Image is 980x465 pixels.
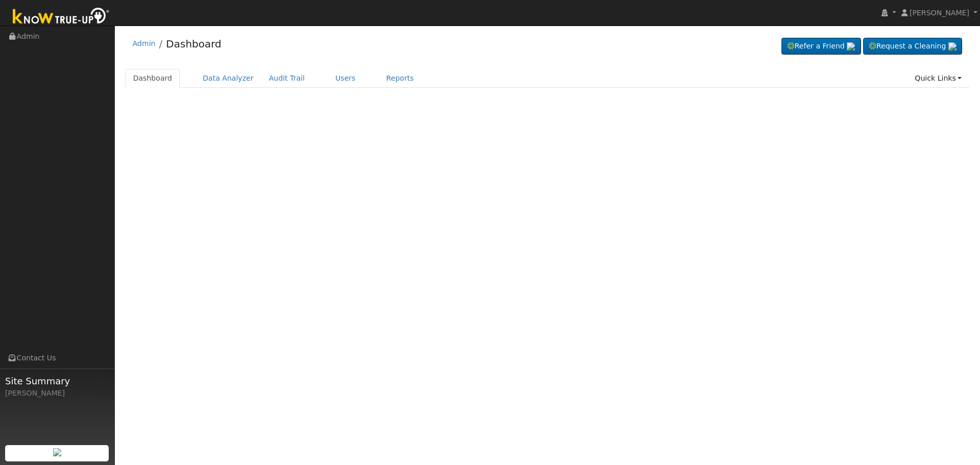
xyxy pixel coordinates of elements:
div: [PERSON_NAME] [5,388,109,399]
a: Reports [379,69,422,88]
img: retrieve [948,42,957,51]
a: Quick Links [907,69,969,88]
a: Data Analyzer [195,69,261,88]
img: retrieve [53,448,61,456]
a: Refer a Friend [781,38,861,55]
a: Dashboard [126,69,180,88]
img: Know True-Up [8,6,115,29]
span: Site Summary [5,374,109,388]
span: [PERSON_NAME] [910,9,969,17]
a: Users [328,69,363,88]
a: Dashboard [166,38,222,50]
a: Request a Cleaning [863,38,962,55]
img: retrieve [847,42,855,51]
a: Admin [133,39,156,47]
a: Audit Trail [261,69,312,88]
